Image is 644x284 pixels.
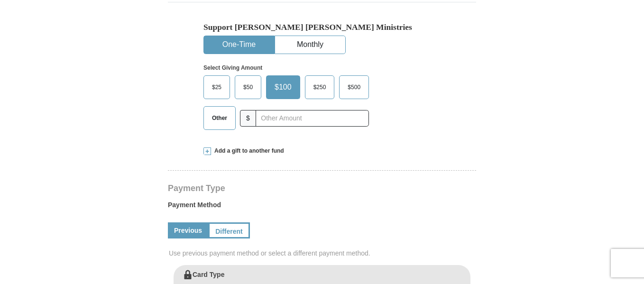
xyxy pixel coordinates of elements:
[309,80,331,94] span: $250
[211,147,284,155] span: Add a gift to another fund
[168,222,208,238] a: Previous
[168,184,476,192] h4: Payment Type
[275,36,345,54] button: Monthly
[168,200,476,214] label: Payment Method
[169,248,477,258] span: Use previous payment method or select a different payment method.
[207,111,232,125] span: Other
[256,110,369,127] input: Other Amount
[270,80,296,94] span: $100
[240,110,256,127] span: $
[203,22,441,32] h5: Support [PERSON_NAME] [PERSON_NAME] Ministries
[207,80,226,94] span: $25
[343,80,365,94] span: $500
[239,80,258,94] span: $50
[204,36,274,54] button: One-Time
[208,222,250,238] a: Different
[203,64,262,71] strong: Select Giving Amount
